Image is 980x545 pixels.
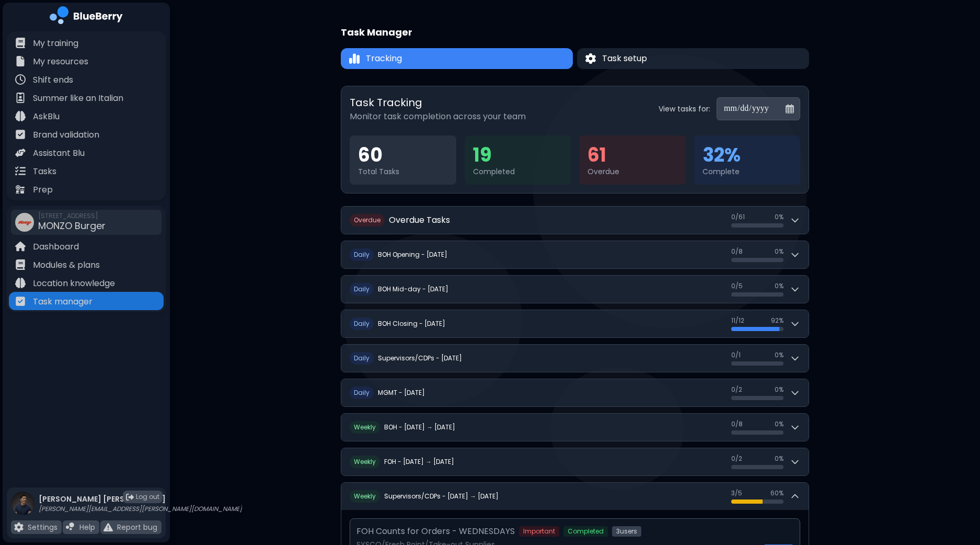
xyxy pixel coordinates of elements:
[33,277,115,290] p: Location knowledge
[378,251,447,259] h2: BOH Opening - [DATE]
[378,320,445,328] h2: BOH Closing - [DATE]
[612,526,641,537] span: 3 user s
[126,493,134,501] img: logout
[341,310,809,337] button: DailyBOH Closing - [DATE]11/1292%
[350,110,526,123] p: Monitor task completion across your team
[775,247,783,256] span: 0 %
[15,111,26,121] img: file icon
[33,184,53,196] p: Prep
[378,354,462,362] h2: Supervisors/CDPs - [DATE]
[384,458,454,466] h2: FOH - [DATE] → [DATE]
[33,110,60,123] p: AskBlu
[15,241,26,252] img: file icon
[350,421,380,434] span: W
[33,129,99,141] p: Brand validation
[563,526,608,537] span: Completed
[15,129,26,140] img: file icon
[341,448,809,475] button: WeeklyFOH - [DATE] → [DATE]0/20%
[350,283,374,296] span: D
[775,282,783,290] span: 0 %
[39,494,242,504] p: [PERSON_NAME] [PERSON_NAME]
[731,316,744,325] span: 11 / 12
[66,523,75,532] img: file icon
[350,95,526,110] h2: Task Tracking
[702,144,792,167] div: 32 %
[33,296,93,308] p: Task manager
[358,250,370,259] span: aily
[770,489,783,497] span: 60 %
[341,241,809,268] button: DailyBOH Opening - [DATE]0/80%
[350,387,374,399] span: D
[587,167,677,176] div: Overdue
[702,167,792,176] div: Complete
[38,219,106,232] span: MONZO Burger
[136,493,159,501] span: Log out
[389,214,450,226] h2: Overdue Tasks
[775,420,783,428] span: 0 %
[50,6,123,28] img: company logo
[33,241,79,253] p: Dashboard
[378,285,448,293] h2: BOH Mid-day - [DATE]
[33,92,123,105] p: Summer like an Italian
[731,385,742,394] span: 0 / 2
[359,215,381,224] span: verdue
[341,483,809,510] button: WeeklySupervisors/CDPs - [DATE] → [DATE]3/560%
[378,389,425,397] h2: MGMT - [DATE]
[775,385,783,394] span: 0 %
[341,414,809,441] button: WeeklyBOH - [DATE] → [DATE]0/80%
[731,455,742,463] span: 0 / 2
[731,489,742,497] span: 3 / 5
[33,74,73,86] p: Shift ends
[731,247,743,256] span: 0 / 8
[79,523,95,532] p: Help
[775,213,783,221] span: 0 %
[659,104,710,113] label: View tasks for:
[350,456,380,468] span: W
[117,523,157,532] p: Report bug
[103,523,113,532] img: file icon
[33,259,100,271] p: Modules & plans
[731,282,743,290] span: 0 / 5
[341,276,809,303] button: DailyBOH Mid-day - [DATE]0/50%
[350,490,380,503] span: W
[15,74,26,85] img: file icon
[15,166,26,176] img: file icon
[731,213,745,221] span: 0 / 61
[358,354,370,362] span: aily
[731,420,743,428] span: 0 / 8
[771,316,783,325] span: 92 %
[602,52,647,65] span: Task setup
[358,144,448,167] div: 60
[341,48,573,69] button: TrackingTracking
[341,345,809,372] button: DailySupervisors/CDPs - [DATE]0/10%
[577,48,809,69] button: Task setupTask setup
[358,388,370,397] span: aily
[28,523,57,532] p: Settings
[587,144,677,167] div: 61
[360,457,376,466] span: eekly
[350,214,385,226] span: O
[731,351,741,359] span: 0 / 1
[350,248,374,261] span: D
[585,53,596,64] img: Task setup
[15,213,34,232] img: company thumbnail
[15,259,26,270] img: file icon
[384,492,499,501] h2: Supervisors/CDPs - [DATE] → [DATE]
[356,525,515,538] p: FOH Counts for Orders - WEDNESDAYS
[341,25,412,40] h1: Task Manager
[349,53,360,65] img: Tracking
[38,212,106,220] span: [STREET_ADDRESS]
[15,147,26,158] img: file icon
[350,317,374,330] span: D
[358,167,448,176] div: Total Tasks
[358,319,370,328] span: aily
[350,352,374,365] span: D
[341,379,809,406] button: DailyMGMT - [DATE]0/20%
[775,351,783,359] span: 0 %
[39,505,242,513] p: [PERSON_NAME][EMAIL_ADDRESS][PERSON_NAME][DOMAIN_NAME]
[473,167,563,176] div: Completed
[360,423,376,432] span: eekly
[15,278,26,288] img: file icon
[366,52,402,65] span: Tracking
[473,144,563,167] div: 19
